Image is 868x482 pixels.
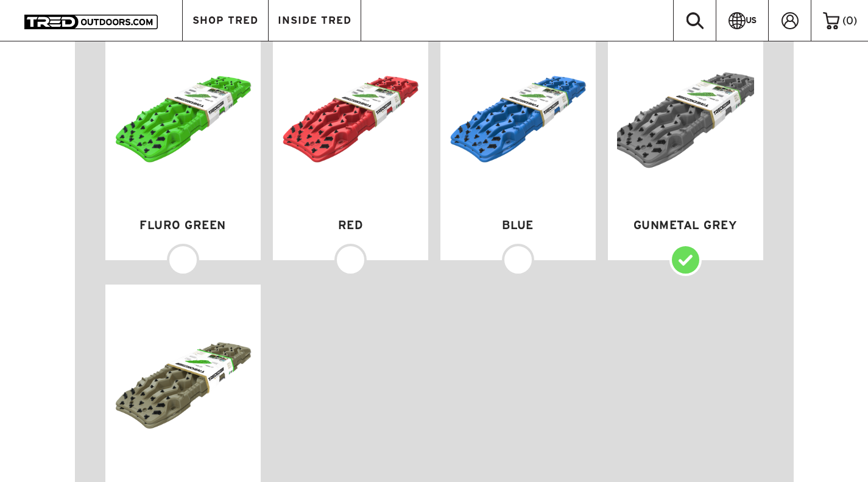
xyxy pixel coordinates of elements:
h4: Blue [450,208,587,233]
img: TRED_Pro_ISO_MILITARYGREEN_Packaged_2048x_f0ca97be-e977-43cb-afb0-5bc8a19b50ba_300x.png [115,294,252,464]
span: ( ) [842,15,857,26]
img: TRED_Pro_ISO-Green_300x.png [115,27,252,198]
span: 0 [846,15,853,26]
span: SHOP TRED [192,15,258,26]
img: TRED_Pro_ISO-Blue_300x.png [450,27,587,198]
img: TRED_Pro_ISO-Grey_300x.png [610,19,761,207]
img: TRED Outdoors America [24,15,158,29]
h4: Fluro Green [115,208,252,233]
h4: Gunmetal Grey [617,208,754,233]
img: TRED_Pro_ISO-Red_300x.png [282,27,419,198]
img: cart-icon [823,12,839,29]
span: INSIDE TRED [278,15,351,26]
h4: Red [282,208,419,233]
